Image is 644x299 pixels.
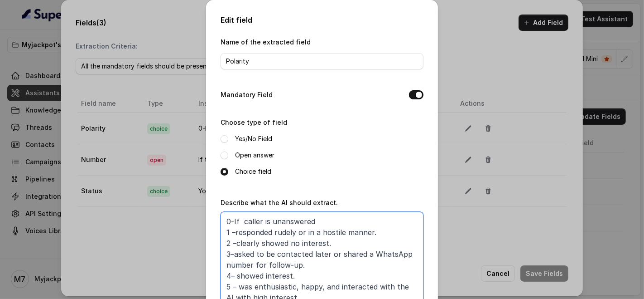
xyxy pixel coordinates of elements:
label: Yes/No Field [235,133,272,144]
label: Describe what the AI should extract. [221,199,338,206]
label: Open answer [235,150,274,161]
h2: Edit field [221,15,423,25]
label: Mandatory Field [221,89,273,100]
label: Choose type of field [221,118,287,126]
label: Name of the extracted field [221,38,311,46]
label: Choice field [235,166,271,177]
